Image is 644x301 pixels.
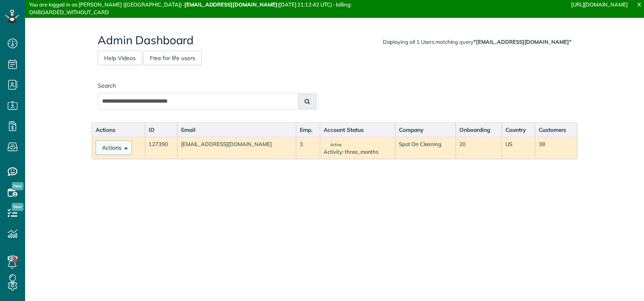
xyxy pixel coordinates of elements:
[98,34,571,47] h2: Admin Dashboard
[98,51,142,65] a: Help Videos
[505,126,531,134] div: Country
[12,182,23,190] span: New
[395,137,456,159] td: Spot On Cleaning
[456,137,502,159] td: 20
[399,126,452,134] div: Company
[300,126,316,134] div: Emp.
[535,137,577,159] td: 38
[184,1,277,8] strong: [EMAIL_ADDRESS][DOMAIN_NAME]
[98,82,318,90] label: Search
[145,137,177,159] td: 127390
[96,126,141,134] div: Actions
[571,1,628,8] a: [URL][DOMAIN_NAME]
[539,126,574,134] div: Customers
[149,126,174,134] div: ID
[12,203,23,211] span: New
[383,38,571,46] div: Displaying all 1 Users matching query
[177,137,296,159] td: [EMAIL_ADDRESS][DOMAIN_NAME]
[324,143,341,147] span: Active
[324,126,392,134] div: Account Status
[143,51,202,65] a: Free for life users
[502,137,535,159] td: US
[96,140,132,155] button: Actions
[459,126,498,134] div: Onboarding
[181,126,292,134] div: Email
[324,148,392,156] div: Activity: three_months
[296,137,320,159] td: 3
[473,39,571,45] strong: "[EMAIL_ADDRESS][DOMAIN_NAME]"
